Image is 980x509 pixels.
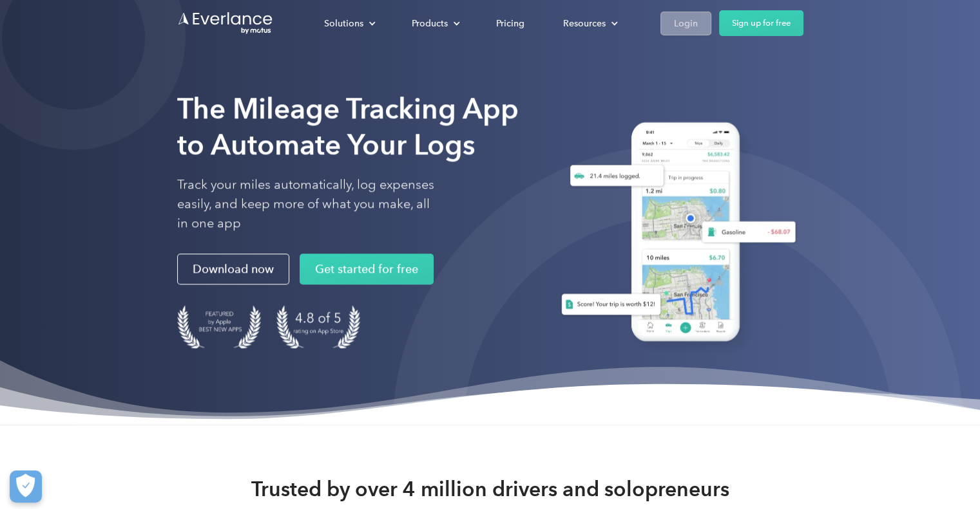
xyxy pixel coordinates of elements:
div: Resources [563,15,606,32]
img: Badge for Featured by Apple Best New Apps [177,305,261,348]
a: Download now [177,254,289,284]
div: Products [412,15,448,32]
div: Pricing [496,15,524,32]
div: Login [674,15,698,32]
img: Everlance, mileage tracker app, expense tracking app [546,113,803,356]
div: Products [399,12,470,35]
strong: The Mileage Tracking App to Automate Your Logs [177,91,519,162]
a: Pricing [483,12,537,35]
div: Resources [550,12,628,35]
a: Go to homepage [177,11,274,35]
div: Solutions [311,12,386,35]
button: Cookies Settings [10,470,42,503]
a: Get started for free [300,254,434,284]
a: Sign up for free [719,10,803,36]
p: Track your miles automatically, log expenses easily, and keep more of what you make, all in one app [177,175,435,233]
a: Login [660,12,711,35]
img: 4.9 out of 5 stars on the app store [276,305,360,348]
div: Solutions [324,15,363,32]
strong: Trusted by over 4 million drivers and solopreneurs [251,476,729,502]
